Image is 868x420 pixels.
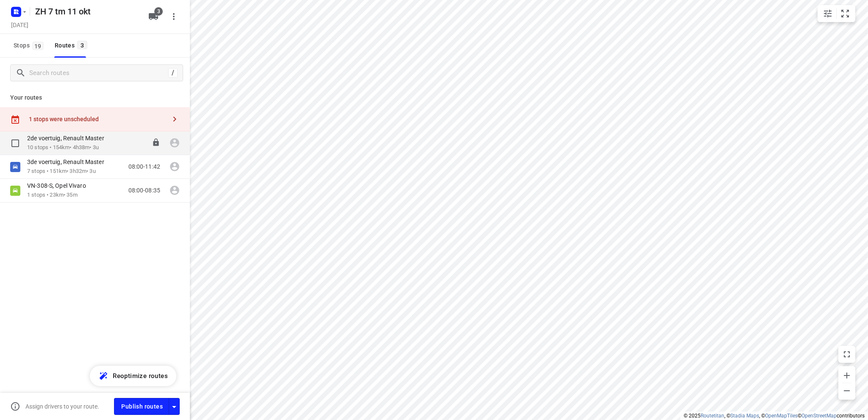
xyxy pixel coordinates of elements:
span: Select [7,135,24,152]
span: Reoptimize routes [113,370,168,381]
div: small contained button group [818,5,855,22]
div: / [168,68,178,78]
p: Assign drivers to your route. [25,403,99,410]
p: 3de voertuig, Renault Master [27,158,109,166]
h5: Project date [8,20,32,30]
span: Assign driver [166,158,183,175]
div: Routes [55,40,90,51]
p: 10 stops • 154km • 4h38m • 3u [27,144,113,152]
button: Lock route [152,138,160,148]
input: Search routes [29,67,168,80]
a: OpenMapTiles [765,413,798,419]
li: © 2025 , © , © © contributors [684,413,865,419]
p: 08:00-08:35 [128,186,160,195]
p: 1 stops • 23km • 35m [27,191,95,199]
button: More [165,8,182,25]
h5: Rename [32,5,142,18]
div: Driver app settings [169,401,179,412]
button: 3 [145,8,162,25]
span: 3 [154,7,163,16]
p: 7 stops • 151km • 3h32m • 3u [27,167,113,175]
span: Assign driver [166,134,183,151]
span: Assign driver [166,182,183,199]
button: Fit zoom [837,5,854,22]
span: Publish routes [121,401,163,412]
a: Stadia Maps [730,413,759,419]
p: VN-308-S, Opel Vivaro [27,182,91,189]
p: Your routes [10,93,180,102]
button: Reoptimize routes [90,366,176,386]
span: 3 [77,41,87,49]
span: 19 [32,42,44,50]
p: 2de voertuig, Renault Master [27,134,109,142]
p: 08:00-11:42 [128,162,160,171]
button: Publish routes [114,398,169,414]
span: Stops [14,40,46,51]
div: 1 stops were unscheduled [29,116,166,122]
button: Map settings [819,5,836,22]
a: Routetitan [701,413,724,419]
a: OpenStreetMap [801,413,837,419]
